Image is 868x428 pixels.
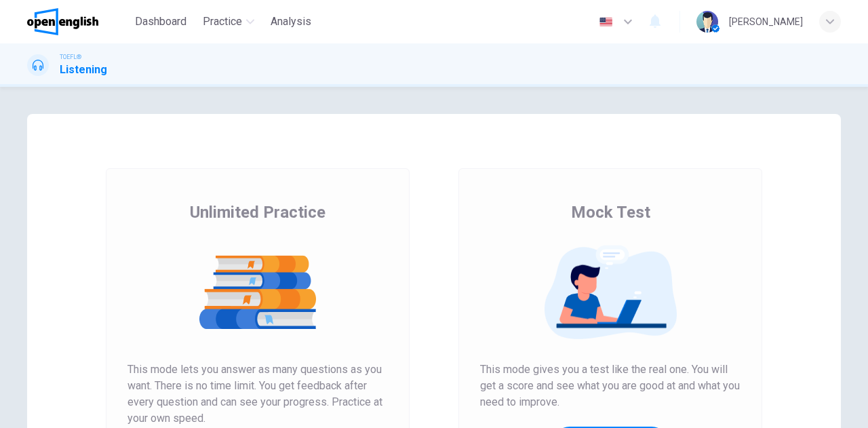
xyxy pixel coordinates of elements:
span: Mock Test [571,201,650,223]
div: [PERSON_NAME] [729,14,803,30]
img: en [597,17,614,27]
button: Analysis [265,9,317,34]
span: Practice [203,14,242,30]
a: OpenEnglish logo [27,8,130,35]
button: Practice [197,9,260,34]
span: Unlimited Practice [190,201,325,223]
img: OpenEnglish logo [27,8,98,35]
span: TOEFL® [60,52,81,62]
h1: Listening [60,62,107,78]
span: This mode lets you answer as many questions as you want. There is no time limit. You get feedback... [127,362,388,427]
span: This mode gives you a test like the real one. You will get a score and see what you are good at a... [480,362,741,410]
button: Dashboard [130,9,192,34]
span: Analysis [271,14,311,30]
img: Profile picture [696,11,718,33]
span: Dashboard [135,14,186,30]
